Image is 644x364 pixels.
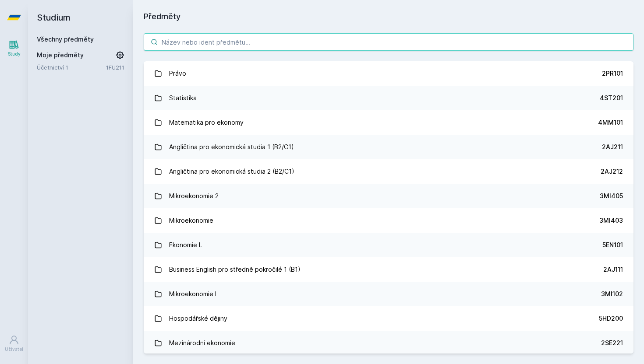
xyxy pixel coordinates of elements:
[144,159,633,184] a: Angličtina pro ekonomická studia 2 (B2/C1) 2AJ212
[5,346,23,353] div: Uživatel
[169,65,186,82] div: Právo
[169,236,202,254] div: Ekonomie I.
[169,310,227,327] div: Hospodářské dějiny
[2,330,26,357] a: Uživatel
[144,33,633,51] input: Název nebo ident předmětu…
[600,192,623,200] div: 3MI405
[144,10,633,23] h1: Předměty
[600,94,623,102] div: 4ST201
[169,187,219,205] div: Mikroekonomie 2
[144,61,633,86] a: Právo 2PR101
[169,285,216,303] div: Mikroekonomie I
[144,110,633,135] a: Matematika pro ekonomy 4MM101
[144,282,633,306] a: Mikroekonomie I 3MI102
[169,114,244,131] div: Matematika pro ekonomy
[144,86,633,110] a: Statistika 4ST201
[603,265,623,274] div: 2AJ111
[169,334,235,352] div: Mezinárodní ekonomie
[144,208,633,233] a: Mikroekonomie 3MI403
[169,212,213,229] div: Mikroekonomie
[144,306,633,331] a: Hospodářské dějiny 5HD200
[169,89,197,107] div: Statistika
[144,135,633,159] a: Angličtina pro ekonomická studia 1 (B2/C1) 2AJ211
[8,51,21,57] div: Study
[602,69,623,78] div: 2PR101
[601,290,623,298] div: 3MI102
[599,216,623,225] div: 3MI403
[144,184,633,208] a: Mikroekonomie 2 3MI405
[602,143,623,151] div: 2AJ211
[602,241,623,249] div: 5EN101
[169,163,294,180] div: Angličtina pro ekonomická studia 2 (B2/C1)
[169,138,294,156] div: Angličtina pro ekonomická studia 1 (B2/C1)
[598,118,623,127] div: 4MM101
[2,35,26,62] a: Study
[144,257,633,282] a: Business English pro středně pokročilé 1 (B1) 2AJ111
[601,339,623,347] div: 2SE221
[106,64,124,71] a: 1FU211
[144,331,633,355] a: Mezinárodní ekonomie 2SE221
[37,35,94,43] a: Všechny předměty
[601,167,623,176] div: 2AJ212
[37,51,84,59] span: Moje předměty
[37,63,106,72] a: Účetnictví 1
[169,261,301,278] div: Business English pro středně pokročilé 1 (B1)
[599,314,623,323] div: 5HD200
[144,233,633,257] a: Ekonomie I. 5EN101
